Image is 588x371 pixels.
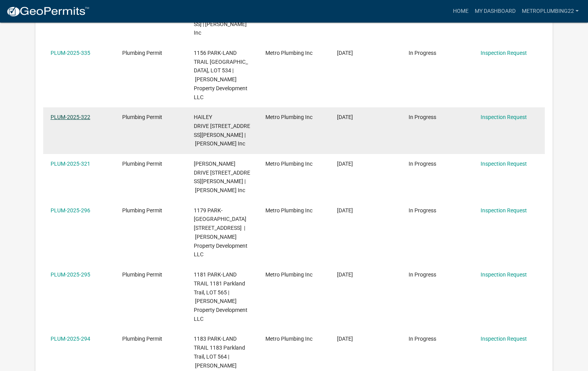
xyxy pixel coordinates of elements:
a: PLUM-2025-322 [51,114,90,120]
span: Plumbing Permit [122,336,162,342]
a: My Dashboard [472,4,519,19]
span: In Progress [409,50,436,56]
span: Metro Plumbing Inc [265,207,312,213]
span: 1179 PARK-LAND TRAIL 1179 Parkland Trail, LOT 566 | Ellings Property Development LLC [194,207,247,258]
a: Inspection Request [481,271,527,278]
span: Plumbing Permit [122,114,162,120]
span: In Progress [409,114,436,120]
span: Plumbing Permit [122,207,162,213]
span: Metro Plumbing Inc [265,336,312,342]
span: LAURA DRIVE 3516 Laura Drive lot 43 | D.R Horton Inc [194,161,250,193]
span: In Progress [409,336,436,342]
a: Inspection Request [481,50,527,56]
span: 06/13/2025 [337,50,353,56]
a: metroplumbing22 [519,4,582,19]
span: 06/05/2025 [337,161,353,167]
span: 06/05/2025 [337,114,353,120]
a: Inspection Request [481,336,527,342]
span: Metro Plumbing Inc [265,161,312,167]
span: HAILEY DRIVE 3518 Laura Drive, LOT 44 | D.R Horton Inc [194,114,250,147]
a: Home [450,4,472,19]
a: Inspection Request [481,207,527,213]
span: 05/22/2025 [337,336,353,342]
a: PLUM-2025-295 [51,271,90,278]
span: Plumbing Permit [122,161,162,167]
span: HAILEY DRIVE 3480 Noah Trail, Lot 11 | D.R Horton Inc [194,3,250,36]
span: 1181 PARK-LAND TRAIL 1181 Parkland Trail, LOT 565 | Ellings Property Development LLC [194,271,247,322]
span: Metro Plumbing Inc [265,271,312,278]
span: 05/22/2025 [337,207,353,213]
a: PLUM-2025-321 [51,161,90,167]
span: 05/22/2025 [337,271,353,278]
a: PLUM-2025-296 [51,207,90,213]
span: 1156 PARK-LAND TRAIL 1156 Parkland Trail, LOT 534 | Ellings Property Development LLC [194,50,248,100]
a: Inspection Request [481,161,527,167]
a: PLUM-2025-335 [51,50,90,56]
span: In Progress [409,207,436,213]
span: Plumbing Permit [122,271,162,278]
span: Metro Plumbing Inc [265,114,312,120]
span: In Progress [409,161,436,167]
a: PLUM-2025-294 [51,336,90,342]
span: In Progress [409,271,436,278]
a: Inspection Request [481,114,527,120]
span: Plumbing Permit [122,50,162,56]
span: Metro Plumbing Inc [265,50,312,56]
